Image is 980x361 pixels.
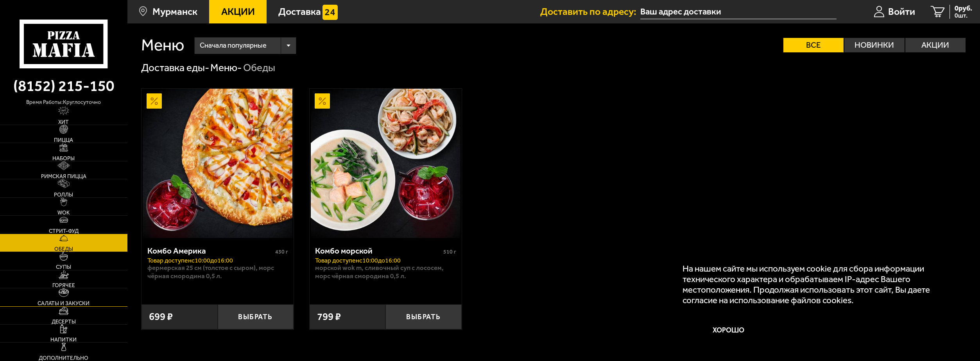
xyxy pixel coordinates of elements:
img: 15daf4d41897b9f0e9f617042186c801.svg [322,5,338,20]
span: Салаты и закуски [38,301,90,306]
a: АкционныйКомбо Америка [142,89,294,238]
span: 510 г [443,248,456,255]
span: c 10:00 до 16:00 [192,257,233,264]
span: 0 руб. [955,5,972,12]
label: Акции [905,38,966,52]
a: Меню- [210,62,242,74]
a: Доставка еды- [141,62,209,74]
label: Все [783,38,844,52]
span: Стрит-фуд [49,229,79,234]
span: c 10:00 до 16:00 [359,257,401,264]
button: Выбрать [385,304,461,329]
span: Роллы [54,192,73,198]
img: Комбо морской [311,89,460,238]
span: Товар доступен [147,257,192,264]
p: Фермерская 25 см (толстое с сыром), Морс чёрная смородина 0,5 л. [147,264,288,280]
h1: Меню [141,37,184,54]
span: Доставка [278,7,321,16]
span: 699 ₽ [149,312,173,322]
img: Акционный [315,93,330,109]
span: Горячее [52,283,75,288]
span: 799 ₽ [317,312,341,322]
img: Комбо Америка [143,89,292,238]
button: Хорошо [683,315,774,346]
span: Супы [56,264,71,270]
img: Акционный [147,93,162,109]
span: Сначала популярные [200,36,267,55]
div: Комбо Америка [147,246,273,256]
span: 430 г [275,248,288,255]
a: АкционныйКомбо морской [310,89,462,238]
span: Товар доступен [315,257,359,264]
span: Акции [221,7,255,16]
span: Наборы [52,156,75,161]
span: Десерты [52,319,76,325]
span: Войти [888,7,915,16]
span: Напитки [50,337,77,343]
span: Дополнительно [39,356,88,361]
span: Хит [58,120,69,125]
span: 0 шт. [955,13,972,19]
span: Доставить по адресу: [540,7,640,16]
button: Выбрать [218,304,294,329]
span: Римская пицца [41,174,86,179]
div: Обеды [243,61,275,75]
p: На нашем сайте мы используем cookie для сбора информации технического характера и обрабатываем IP... [683,263,951,306]
label: Новинки [844,38,905,52]
span: Мурманск [152,7,197,16]
span: Обеды [54,247,73,252]
span: Пицца [54,138,73,143]
div: Комбо морской [315,246,441,256]
input: Ваш адрес доставки [640,5,836,19]
span: WOK [57,210,70,216]
p: Морской Wok M, Сливочный суп с лососем, Морс чёрная смородина 0,5 л. [315,264,456,280]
